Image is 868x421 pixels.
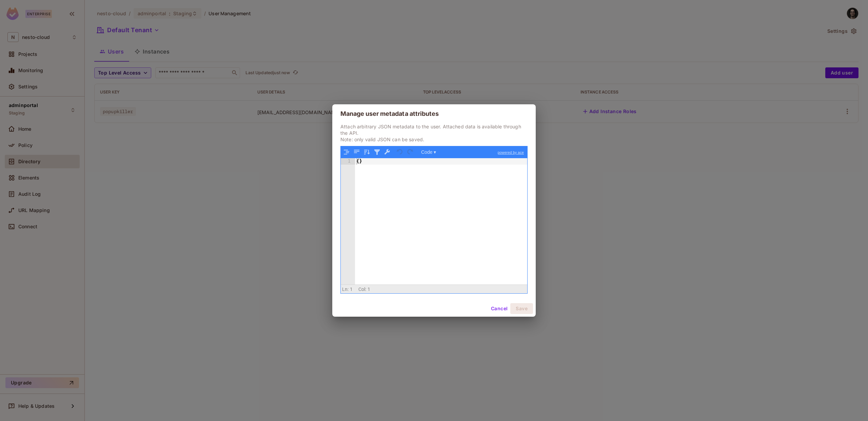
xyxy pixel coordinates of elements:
span: Col: [358,287,367,292]
span: 1 [368,287,370,292]
p: Attach arbitrary JSON metadata to the user. Attached data is available through the API. Note: onl... [340,123,528,143]
button: Code ▾ [419,148,438,156]
button: Cancel [488,303,510,314]
span: 1 [350,287,353,292]
button: Filter, sort, or transform contents [373,148,381,156]
div: 1 [341,158,355,165]
button: Undo last action (Ctrl+Z) [396,148,405,156]
button: Compact JSON data, remove all whitespaces (Ctrl+Shift+I) [352,148,361,156]
button: Sort contents [362,148,371,156]
span: Ln: [342,287,349,292]
button: Save [510,303,533,314]
a: powered by ace [494,146,527,159]
button: Repair JSON: fix quotes and escape characters, remove comments and JSONP notation, turn JavaScrip... [383,148,392,156]
button: Format JSON data, with proper indentation and line feeds (Ctrl+I) [342,148,351,156]
h2: Manage user metadata attributes [332,104,536,123]
button: Redo (Ctrl+Shift+Z) [406,148,415,156]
